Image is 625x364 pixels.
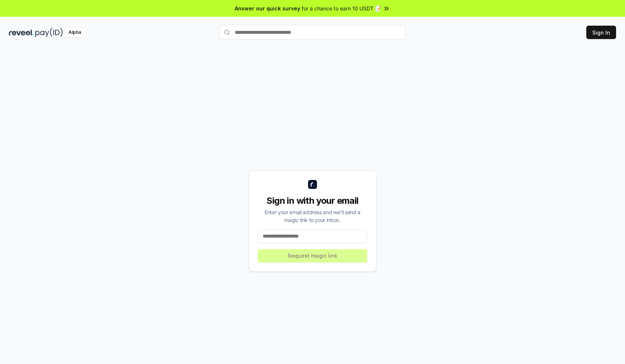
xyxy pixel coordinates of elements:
[302,4,381,12] span: for a chance to earn 10 USDT 📝
[258,208,367,224] div: Enter your email address and we’ll send a magic link to your inbox.
[586,26,616,39] button: Sign In
[9,28,34,37] img: reveel_dark
[64,28,85,37] div: Alpha
[308,180,317,189] img: logo_small
[35,28,63,37] img: pay_id
[258,195,367,207] div: Sign in with your email
[235,4,300,12] span: Answer our quick survey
